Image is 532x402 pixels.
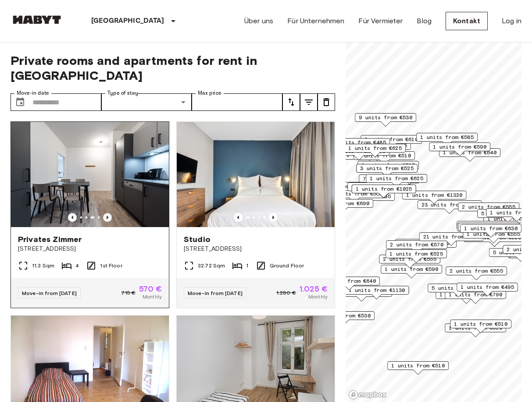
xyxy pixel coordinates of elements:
div: Map marker [446,267,507,280]
span: 1 units from €640 [322,277,376,285]
span: 1 units from €495 [461,283,514,291]
div: Map marker [457,223,518,236]
span: 1.025 € [300,285,328,293]
div: Map marker [381,265,442,278]
div: Map marker [387,361,449,375]
span: 1 units from €610 [449,324,502,332]
div: Map marker [318,277,380,290]
span: 1 units from €1130 [349,286,405,294]
div: Map marker [352,185,416,198]
span: 23 units from €530 [421,201,478,209]
a: Über uns [244,16,273,26]
p: [GEOGRAPHIC_DATA] [91,16,164,26]
div: Map marker [416,133,478,146]
span: 1 units from €645 [461,221,514,229]
img: Habyt [11,15,63,24]
span: 11.3 Sqm [32,262,54,270]
div: Map marker [457,221,518,235]
span: 2 units from €555 [450,267,503,275]
img: Marketing picture of unit DE-01-12-003-01Q [11,122,169,227]
span: 1st Floor [100,262,122,270]
span: 4 [75,262,79,270]
span: 3 units from €525 [361,161,415,169]
div: Map marker [356,164,418,178]
div: Map marker [450,320,511,333]
span: 2 units from €510 [357,152,411,160]
span: 2 units from €690 [316,199,369,207]
span: [STREET_ADDRESS] [18,245,162,253]
span: 1 units from €525 [389,250,443,258]
div: Map marker [361,135,422,149]
div: Map marker [355,113,416,127]
span: 21 units from €575 [423,233,480,241]
span: Monthly [308,293,328,301]
div: Map marker [445,324,506,337]
button: tune [300,93,318,111]
div: Map marker [460,224,521,238]
a: Blog [417,16,432,26]
a: Log in [502,16,521,26]
button: Previous image [234,213,243,222]
span: 32.72 Sqm [198,262,225,270]
a: Mapbox logo [348,390,387,400]
div: Map marker [366,174,427,188]
button: Previous image [68,213,77,222]
div: Map marker [386,240,447,254]
a: Für Unternehmen [287,16,344,26]
div: Map marker [458,203,519,216]
a: Marketing picture of unit DE-01-481-006-01Previous imagePrevious imageStudio[STREET_ADDRESS]32.72... [176,121,335,308]
span: 1 units from €510 [454,320,507,328]
span: 3 units from €530 [317,312,371,320]
span: Ground Floor [270,262,304,270]
span: 9 units from €585 [351,183,405,191]
button: tune [282,93,300,111]
button: Previous image [103,213,112,222]
span: Private rooms and apartments for rent in [GEOGRAPHIC_DATA] [11,53,335,83]
div: Map marker [345,286,409,299]
div: Map marker [347,182,409,196]
div: Map marker [328,138,390,152]
div: Map marker [357,161,419,174]
span: 1 units from €625 [370,174,423,182]
div: Map marker [428,284,489,297]
div: Map marker [458,223,520,236]
span: Privates Zimmer [18,234,82,245]
span: Move-in from [DATE] [22,290,77,296]
button: tune [318,93,335,111]
span: 1 units from €1320 [406,191,463,199]
span: 1 units from €590 [433,143,486,151]
div: Map marker [457,283,518,296]
span: 1 units from €625 [348,144,402,152]
div: Map marker [386,249,447,263]
a: Für Vermieter [358,16,403,26]
span: 570 € [139,285,162,293]
span: [STREET_ADDRESS] [184,245,328,253]
div: Map marker [395,239,457,253]
div: Map marker [344,144,406,157]
div: Map marker [379,255,440,268]
span: 1 units from €630 [464,224,518,232]
div: Map marker [418,200,482,214]
span: 1 units from €590 [385,265,438,273]
div: Map marker [429,142,490,156]
span: Studio [184,234,211,245]
button: Previous image [269,213,278,222]
span: Move-in from [DATE] [188,290,243,296]
span: 3 units from €525 [360,164,414,172]
span: 5 units from €590 [432,284,485,292]
span: 4 units from €605 [399,239,453,247]
div: Map marker [402,191,467,204]
a: Previous imagePrevious imagePrivates Zimmer[STREET_ADDRESS]11.3 Sqm41st FloorMove-in from [DATE]7... [11,121,169,308]
button: Choose date [11,93,29,111]
a: Kontakt [446,12,488,30]
span: 1 units from €640 [462,223,516,231]
span: 1 units from €485 [332,139,386,146]
span: 1 units from €640 [443,149,496,157]
label: Max price [198,89,221,97]
span: 2 units from €555 [383,255,436,263]
span: Monthly [143,293,162,301]
span: 1.280 € [276,289,296,297]
span: 1 units from €510 [391,362,445,370]
span: 1 [246,262,248,270]
span: 1 units from €1025 [356,185,412,193]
